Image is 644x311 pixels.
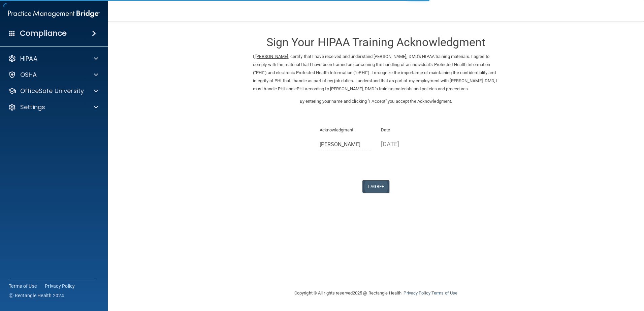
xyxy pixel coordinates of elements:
div: Copyright © All rights reserved 2025 @ Rectangle Health | | [253,282,499,304]
p: Date [381,126,432,134]
a: OfficeSafe University [8,87,98,95]
p: Acknowledgment [320,126,371,134]
span: Ⓒ Rectangle Health 2024 [9,292,64,299]
button: I Agree [362,180,389,193]
p: HIPAA [20,55,37,63]
a: Terms of Use [9,283,37,289]
input: Full Name [320,138,371,151]
p: I, , certify that I have received and understand [PERSON_NAME], DMD's HIPAA training materials. I... [253,53,499,93]
img: PMB logo [8,7,100,21]
p: OSHA [20,71,37,79]
p: By entering your name and clicking "I Accept" you accept the Acknowledgment. [253,97,499,105]
ins: [PERSON_NAME] [255,54,288,59]
a: Privacy Policy [45,283,75,289]
a: HIPAA [8,55,98,63]
a: OSHA [8,71,98,79]
p: [DATE] [381,138,432,150]
p: OfficeSafe University [20,87,84,95]
a: Terms of Use [431,290,457,296]
p: Settings [20,103,45,111]
a: Settings [8,103,98,111]
h3: Sign Your HIPAA Training Acknowledgment [253,36,499,49]
a: Privacy Policy [404,290,430,296]
h4: Compliance [20,29,67,38]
